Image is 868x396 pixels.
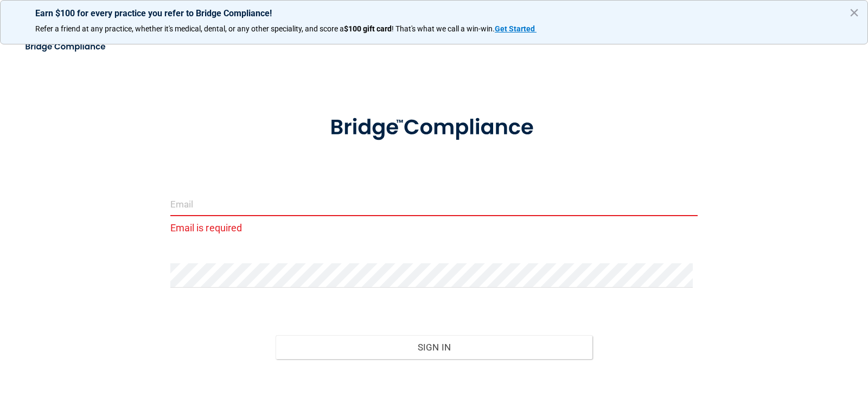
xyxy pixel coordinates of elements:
[170,219,698,237] p: Email is required
[16,36,116,58] img: bridge_compliance_login_screen.278c3ca4.svg
[35,24,344,33] span: Refer a friend at any practice, whether it's medical, dental, or any other speciality, and score a
[392,24,495,33] span: ! That's what we call a win-win.
[495,24,535,33] strong: Get Started
[680,324,855,367] iframe: Drift Widget Chat Controller
[849,4,859,21] button: Close
[276,335,592,359] button: Sign In
[35,8,833,18] p: Earn $100 for every practice you refer to Bridge Compliance!
[344,24,392,33] strong: $100 gift card
[170,192,698,216] input: Email
[308,100,560,156] img: bridge_compliance_login_screen.278c3ca4.svg
[495,24,537,33] a: Get Started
